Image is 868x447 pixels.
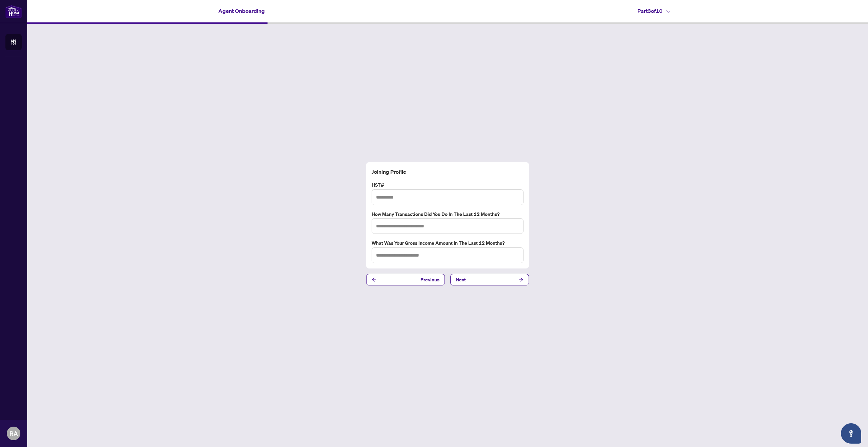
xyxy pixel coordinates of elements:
[841,423,861,444] button: Open asap
[372,210,524,218] label: How many transactions did you do in the last 12 months?
[372,239,524,247] label: What was your gross income amount in the last 12 months?
[366,274,445,285] button: Previous
[5,5,22,18] img: logo
[519,277,524,282] span: arrow-right
[372,181,524,189] label: HST#
[372,168,524,176] h4: Joining Profile
[456,274,466,285] span: Next
[372,277,376,282] span: arrow-left
[9,429,18,438] span: RA
[420,274,439,285] span: Previous
[450,274,529,285] button: Next
[218,7,265,15] h4: Agent Onboarding
[637,7,670,15] h4: Part 3 of 10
